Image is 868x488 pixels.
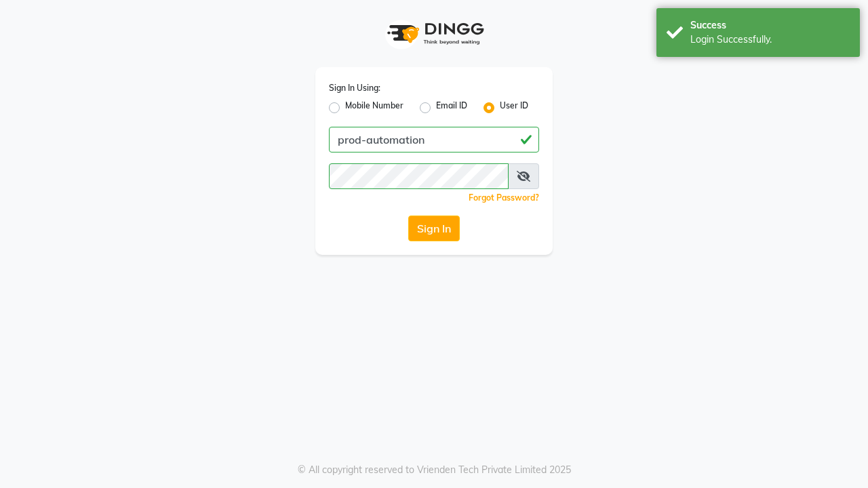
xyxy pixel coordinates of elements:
[329,127,539,152] input: Username
[469,192,539,203] a: Forgot Password?
[500,100,528,116] label: User ID
[690,33,850,47] div: Login Successfully.
[329,163,509,189] input: Username
[690,18,850,33] div: Success
[329,82,380,94] label: Sign In Using:
[345,100,403,116] label: Mobile Number
[408,216,460,241] button: Sign In
[380,14,488,54] img: logo1.svg
[436,100,467,116] label: Email ID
